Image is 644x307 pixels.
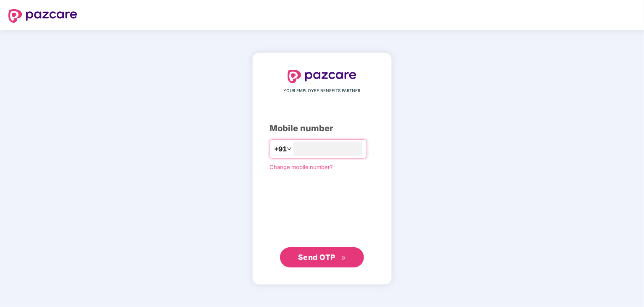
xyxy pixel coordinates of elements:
[270,164,333,170] a: Change mobile number?
[298,253,335,262] span: Send OTP
[341,255,346,261] span: double-right
[284,87,361,94] span: YOUR EMPLOYEE BENEFITS PARTNER
[270,122,374,135] div: Mobile number
[280,247,364,267] button: Send OTPdouble-right
[8,9,77,23] img: logo
[287,146,292,151] span: down
[274,144,287,154] span: +91
[288,70,356,83] img: logo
